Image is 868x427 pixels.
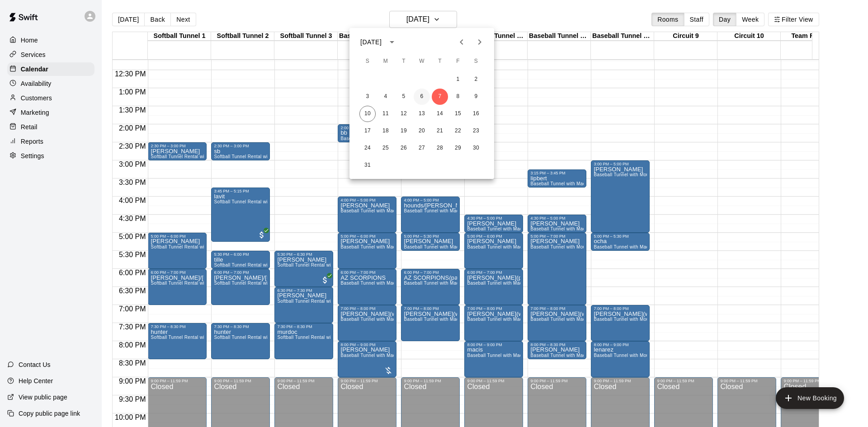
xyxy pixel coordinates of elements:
[471,33,489,51] button: Next month
[377,123,394,139] button: 18
[450,123,466,139] button: 22
[414,89,430,105] button: 6
[450,140,466,156] button: 29
[377,52,394,70] span: Monday
[396,140,412,156] button: 26
[453,33,471,51] button: Previous month
[450,71,466,88] button: 1
[450,106,466,122] button: 15
[450,89,466,105] button: 8
[359,140,376,156] button: 24
[468,52,484,70] span: Saturday
[432,52,448,70] span: Thursday
[468,106,484,122] button: 16
[377,89,394,105] button: 4
[432,106,448,122] button: 14
[360,38,382,47] div: [DATE]
[377,106,394,122] button: 11
[359,157,376,174] button: 31
[450,52,466,70] span: Friday
[384,34,400,50] button: calendar view is open, switch to year view
[359,106,376,122] button: 10
[414,52,430,70] span: Wednesday
[414,106,430,122] button: 13
[359,123,376,139] button: 17
[396,123,412,139] button: 19
[359,89,376,105] button: 3
[414,123,430,139] button: 20
[468,89,484,105] button: 9
[468,71,484,88] button: 2
[396,52,412,70] span: Tuesday
[359,52,376,70] span: Sunday
[432,140,448,156] button: 28
[396,106,412,122] button: 12
[396,89,412,105] button: 5
[468,140,484,156] button: 30
[414,140,430,156] button: 27
[468,123,484,139] button: 23
[377,140,394,156] button: 25
[432,89,448,105] button: 7
[432,123,448,139] button: 21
